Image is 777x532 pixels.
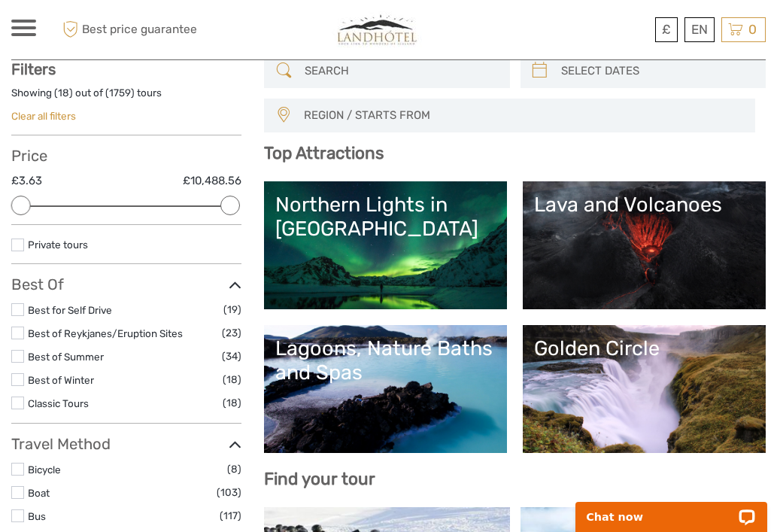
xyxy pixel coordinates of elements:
span: Best price guarantee [59,17,200,42]
span: (34) [222,348,241,365]
span: (18) [223,394,241,412]
a: Best of Summer [28,351,104,363]
span: (103) [217,484,241,501]
a: Boat [28,487,50,499]
a: Northern Lights in [GEOGRAPHIC_DATA] [275,193,496,298]
div: Lagoons, Nature Baths and Spas [275,336,496,385]
button: REGION / STARTS FROM [297,103,748,128]
input: SEARCH [299,58,502,84]
div: Showing ( ) out of ( ) tours [11,86,241,109]
a: Golden Circle [534,336,754,442]
a: Best for Self Drive [28,304,112,316]
img: 794-4d1e71b2-5dd0-4a39-8cc1-b0db556bc61e_logo_small.jpg [326,11,429,48]
a: Classic Tours [28,397,89,409]
label: £3.63 [11,173,42,189]
a: Lava and Volcanoes [534,193,754,298]
a: Bicycle [28,464,61,476]
span: (117) [220,507,241,524]
div: Golden Circle [534,336,754,360]
label: 1759 [109,86,131,100]
iframe: LiveChat chat widget [566,485,777,532]
a: Best of Winter [28,374,94,386]
a: Clear all filters [11,110,76,122]
h3: Best Of [11,275,241,293]
label: 18 [58,86,69,100]
span: (18) [223,371,241,388]
span: (8) [227,461,241,478]
h3: Price [11,147,241,165]
span: £ [662,22,671,37]
a: Bus [28,510,46,522]
a: Best of Reykjanes/Eruption Sites [28,327,183,339]
strong: Filters [11,60,56,78]
b: Find your tour [264,469,375,489]
a: Lagoons, Nature Baths and Spas [275,336,496,442]
input: SELECT DATES [555,58,758,84]
span: 0 [746,22,759,37]
div: Northern Lights in [GEOGRAPHIC_DATA] [275,193,496,242]
a: Private tours [28,239,88,251]
div: Lava and Volcanoes [534,193,754,217]
b: Top Attractions [264,143,384,163]
span: (23) [222,324,241,342]
div: EN [684,17,715,42]
h3: Travel Method [11,435,241,453]
span: (19) [223,301,241,318]
label: £10,488.56 [183,173,241,189]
